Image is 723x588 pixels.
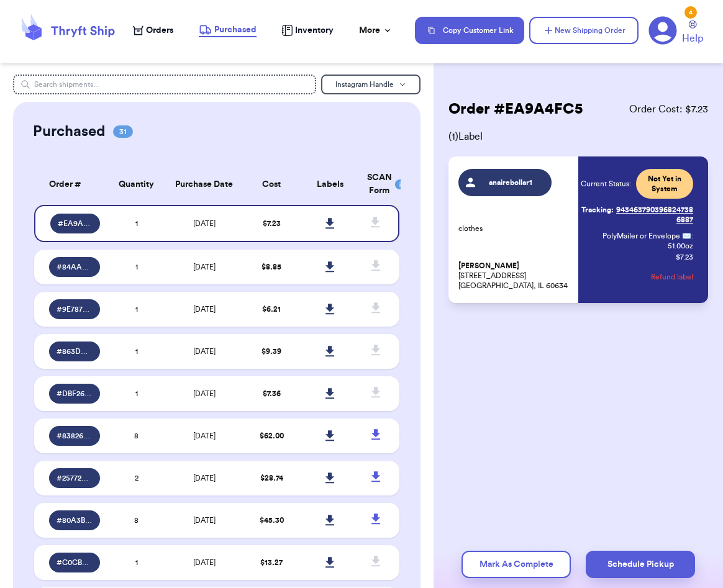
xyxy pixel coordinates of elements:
[648,16,677,45] a: 4
[682,20,703,46] a: Help
[57,515,93,525] span: # 80A3BBF5
[260,474,283,482] span: $ 28.74
[134,517,139,524] span: 8
[301,164,360,205] th: Labels
[113,125,133,138] span: 31
[448,99,583,119] h2: Order # EA9A4FC5
[135,220,138,227] span: 1
[57,431,93,441] span: # 8382670B
[581,200,693,230] a: Tracking:9434637903968247386887
[676,252,693,262] p: $ 7.23
[682,31,703,46] span: Help
[135,390,138,397] span: 1
[295,24,334,37] span: Inventory
[448,129,708,144] span: ( 1 ) Label
[135,474,139,482] span: 2
[214,24,257,36] span: Purchased
[643,174,686,194] span: Not Yet in System
[57,346,93,356] span: # 863DAEAC
[199,24,257,37] a: Purchased
[281,24,334,37] a: Inventory
[135,559,138,566] span: 1
[13,75,317,94] input: Search shipments...
[415,17,524,44] button: Copy Customer Link
[458,224,571,233] p: clothes
[260,559,283,566] span: $ 13.27
[193,220,216,227] span: [DATE]
[462,551,571,578] button: Mark As Complete
[602,232,691,240] span: PolyMailer or Envelope ✉️
[134,432,139,440] span: 8
[57,389,93,399] span: # DBF265C5
[107,164,166,205] th: Quantity
[135,348,138,355] span: 1
[262,305,281,313] span: $ 6.21
[33,122,106,142] h2: Purchased
[691,231,693,241] span: :
[684,6,697,19] div: 4
[260,517,284,524] span: $ 45.30
[193,390,216,397] span: [DATE]
[193,559,216,566] span: [DATE]
[261,348,281,355] span: $ 9.39
[458,261,519,271] span: [PERSON_NAME]
[481,178,540,188] span: anairebollar1
[668,241,693,251] span: 51.00 oz
[586,551,695,578] button: Schedule Pickup
[321,75,421,94] button: Instagram Handle
[581,205,614,215] span: Tracking:
[629,102,708,117] span: Order Cost: $ 7.23
[651,263,693,291] button: Refund label
[335,81,394,88] span: Instagram Handle
[34,164,107,205] th: Order #
[193,432,216,440] span: [DATE]
[193,305,216,313] span: [DATE]
[359,24,393,37] div: More
[166,164,243,205] th: Purchase Date
[263,220,281,227] span: $ 7.23
[57,473,93,483] span: # 25772696
[581,179,631,189] span: Current Status:
[57,558,93,568] span: # C0CB0A37
[193,474,216,482] span: [DATE]
[57,262,93,272] span: # 84AADFC8
[260,432,284,440] span: $ 62.00
[263,390,281,397] span: $ 7.36
[57,304,93,314] span: # 9E787C18
[133,24,173,37] a: Orders
[261,263,281,271] span: $ 8.85
[193,263,216,271] span: [DATE]
[367,171,385,197] div: SCAN Form
[58,219,93,228] span: # EA9A4FC5
[193,348,216,355] span: [DATE]
[458,261,571,291] p: [STREET_ADDRESS] [GEOGRAPHIC_DATA], IL 60634
[135,305,138,313] span: 1
[529,17,639,44] button: New Shipping Order
[242,164,301,205] th: Cost
[146,24,173,37] span: Orders
[135,263,138,271] span: 1
[193,517,216,524] span: [DATE]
